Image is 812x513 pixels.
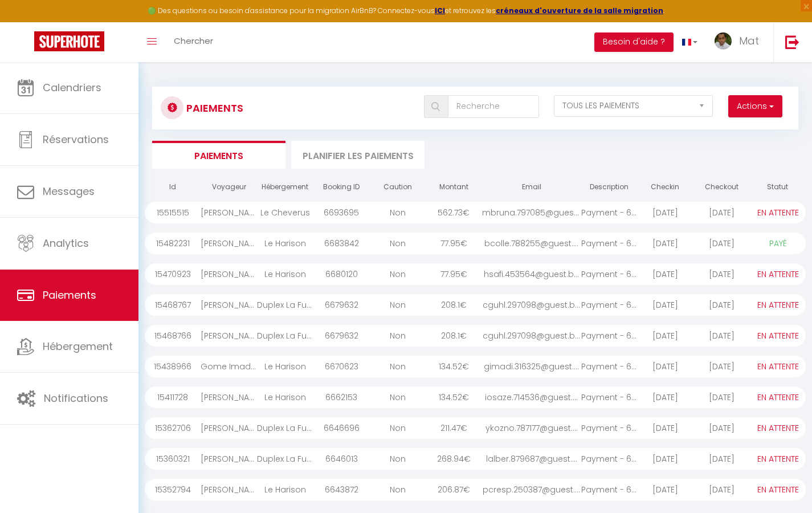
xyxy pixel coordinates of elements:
div: 15352794 [145,479,201,500]
div: Non [369,263,426,285]
li: Paiements [152,141,285,169]
div: [PERSON_NAME] [201,294,257,316]
th: Checkin [637,177,693,197]
div: Le Harison [257,263,313,285]
th: Caution [369,177,426,197]
span: € [460,422,467,434]
div: Duplex La Fusterie [257,325,313,347]
div: 15515515 [145,202,201,223]
div: [DATE] [693,202,750,223]
div: [DATE] [693,479,750,500]
div: 77.95 [426,263,482,285]
th: Id [145,177,201,197]
div: Payment - 6679632 - ... [581,294,638,316]
div: bcolle.788255@guest.... [482,233,581,254]
th: Montant [426,177,482,197]
div: [DATE] [693,294,750,316]
div: iosaze.714536@guest.... [482,386,581,408]
div: 208.1 [426,294,482,316]
a: Chercher [165,22,222,62]
div: 6670623 [313,356,370,377]
div: Duplex La Fusterie [257,294,313,316]
div: [DATE] [637,479,693,500]
span: € [460,268,467,280]
div: [PERSON_NAME] [PERSON_NAME] [201,202,257,223]
div: Le Harison [257,356,313,377]
div: 77.95 [426,233,482,254]
div: Payment - 6693695 - ... [581,202,638,223]
div: [DATE] [637,294,693,316]
div: Le Harison [257,386,313,408]
button: Besoin d'aide ? [594,32,674,52]
div: 15362706 [145,417,201,439]
div: [PERSON_NAME] [201,386,257,408]
div: 15482231 [145,233,201,254]
span: Paiements [43,288,96,302]
span: Calendriers [43,80,101,95]
div: 6646696 [313,417,370,439]
div: 208.1 [426,325,482,347]
div: 134.52 [426,356,482,377]
div: 15468766 [145,325,201,347]
div: Payment - 6679632 - ... [581,325,638,347]
div: [DATE] [693,325,750,347]
div: Payment - 6680120 - ... [581,263,638,285]
img: Super Booking [34,31,104,51]
span: € [460,330,467,341]
span: € [463,207,470,218]
div: Non [369,417,426,439]
div: [DATE] [693,386,750,408]
div: Non [369,202,426,223]
button: Actions [728,95,782,118]
a: créneaux d'ouverture de la salle migration [496,6,663,15]
img: ... [715,32,732,50]
th: Email [482,177,581,197]
span: Analytics [43,236,89,250]
span: € [460,299,467,311]
div: [PERSON_NAME] [201,479,257,500]
th: Checkout [693,177,750,197]
div: [PERSON_NAME] [201,448,257,470]
span: Messages [43,184,95,198]
li: Planifier les paiements [291,141,425,169]
div: Gome Imadiy [201,356,257,377]
div: Non [369,448,426,470]
span: Notifications [44,391,108,405]
div: [DATE] [637,263,693,285]
div: 6662153 [313,386,370,408]
div: [DATE] [637,233,693,254]
div: Payment - 6662153 - ... [581,386,638,408]
h3: Paiements [186,95,243,121]
div: Non [369,233,426,254]
span: € [462,392,469,403]
a: ICI [435,6,445,15]
div: 6680120 [313,263,370,285]
div: Payment - 6643872 - ... [581,479,638,500]
span: Mat [739,34,759,48]
span: € [462,361,469,372]
a: ... Mat [706,22,773,62]
div: 211.47 [426,417,482,439]
div: Duplex La Fusterie [257,417,313,439]
div: Payment - 6646696 - ... [581,417,638,439]
div: 6643872 [313,479,370,500]
div: [DATE] [693,356,750,377]
div: [DATE] [693,448,750,470]
div: 6683842 [313,233,370,254]
input: Recherche [448,95,540,118]
div: Non [369,294,426,316]
div: Duplex La Fusterie [257,448,313,470]
div: 15438966 [145,356,201,377]
div: [PERSON_NAME] [201,233,257,254]
div: Non [369,386,426,408]
div: [DATE] [693,233,750,254]
span: € [460,238,467,249]
span: Chercher [174,35,213,47]
div: [PERSON_NAME] [201,263,257,285]
div: 268.94 [426,448,482,470]
th: Booking ID [313,177,370,197]
div: cguhl.297098@guest.b... [482,325,581,347]
div: Le Cheverus [257,202,313,223]
div: [DATE] [637,448,693,470]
